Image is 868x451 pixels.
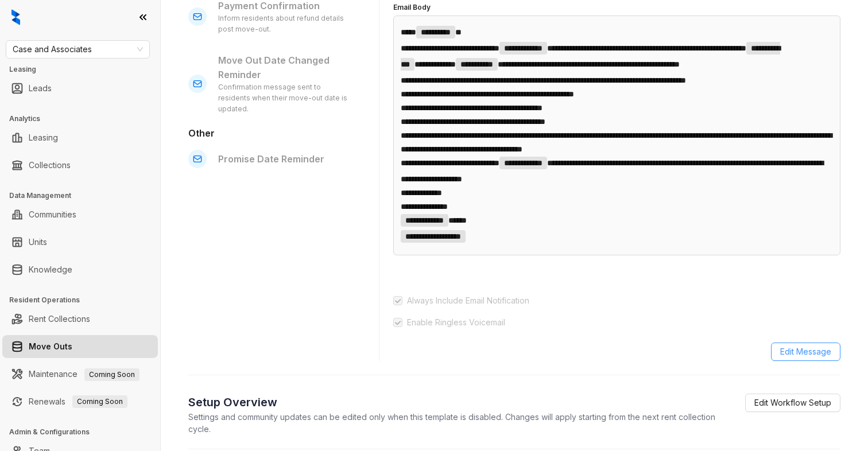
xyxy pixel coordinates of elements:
[218,82,354,115] div: Confirmation message sent to residents when their move-out date is updated.
[188,411,738,435] p: Settings and community updates can be edited only when this template is disabled. Changes will ap...
[780,345,831,358] span: Edit Message
[9,190,160,201] h3: Data Management
[2,77,158,100] li: Leads
[9,64,160,75] h3: Leasing
[771,343,840,361] button: Edit Message
[11,9,20,25] img: logo
[29,390,127,413] a: RenewalsComing Soon
[211,46,361,122] div: Move Out Date Changed Reminder
[402,316,510,329] span: Enable Ringless Voicemail
[188,126,361,141] h3: Other
[9,114,160,124] h3: Analytics
[2,390,158,413] li: Renewals
[2,363,158,386] li: Maintenance
[745,394,840,412] a: Edit Workflow Setup
[29,203,76,226] a: Communities
[402,294,534,307] span: Always Include Email Notification
[188,394,738,411] h2: Setup Overview
[29,231,47,254] a: Units
[211,145,361,173] div: Promise Date Reminder
[218,53,354,82] p: Move Out Date Changed Reminder
[754,396,831,409] span: Edit Workflow Setup
[2,308,158,331] li: Rent Collections
[218,152,354,166] p: Promise Date Reminder
[2,203,158,226] li: Communities
[2,231,158,254] li: Units
[2,154,158,177] li: Collections
[2,258,158,281] li: Knowledge
[9,427,160,437] h3: Admin & Configurations
[29,77,52,100] a: Leads
[218,13,354,35] div: Inform residents about refund details post move-out.
[13,41,143,58] span: Case and Associates
[393,2,840,13] h4: Email Body
[29,258,72,281] a: Knowledge
[29,308,90,331] a: Rent Collections
[29,154,71,177] a: Collections
[84,368,139,381] span: Coming Soon
[2,126,158,149] li: Leasing
[29,126,58,149] a: Leasing
[29,335,72,358] a: Move Outs
[2,335,158,358] li: Move Outs
[9,295,160,305] h3: Resident Operations
[72,395,127,408] span: Coming Soon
